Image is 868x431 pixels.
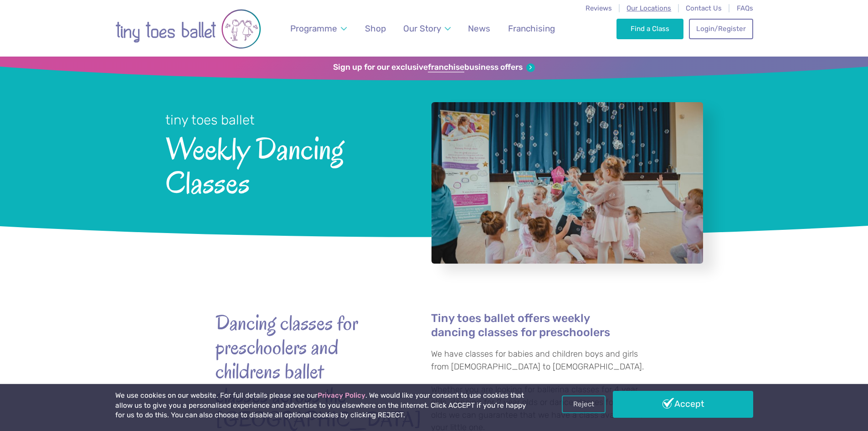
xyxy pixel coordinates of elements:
a: Sign up for our exclusivefranchisebusiness offers [333,62,535,73]
h4: Tiny toes ballet offers weekly [431,311,653,339]
a: FAQs [737,4,753,12]
img: tiny toes ballet [115,6,261,52]
a: Login/Register [689,19,753,39]
a: Reject [562,395,606,413]
a: Programme [286,18,351,39]
span: Shop [365,23,386,34]
span: Weekly Dancing Classes [165,129,407,200]
a: Accept [613,391,753,417]
a: Shop [360,18,390,39]
a: dancing classes for preschoolers [431,327,610,339]
a: Our Locations [627,4,671,12]
a: News [464,18,495,39]
a: Reviews [586,4,612,12]
span: Our Story [403,23,441,34]
a: Our Story [399,18,455,39]
span: Franchising [508,23,555,34]
a: Franchising [503,18,559,39]
a: Find a Class [616,19,683,39]
p: We use cookies on our website. For full details please see our . We would like your consent to us... [115,391,530,421]
strong: franchise [428,62,464,73]
a: Privacy Policy [318,391,365,400]
span: Programme [290,23,337,34]
p: We have classes for babies and children boys and girls from [DEMOGRAPHIC_DATA] to [DEMOGRAPHIC_DA... [431,348,653,373]
a: Contact Us [686,4,722,12]
small: tiny toes ballet [165,112,255,128]
span: News [468,23,490,34]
